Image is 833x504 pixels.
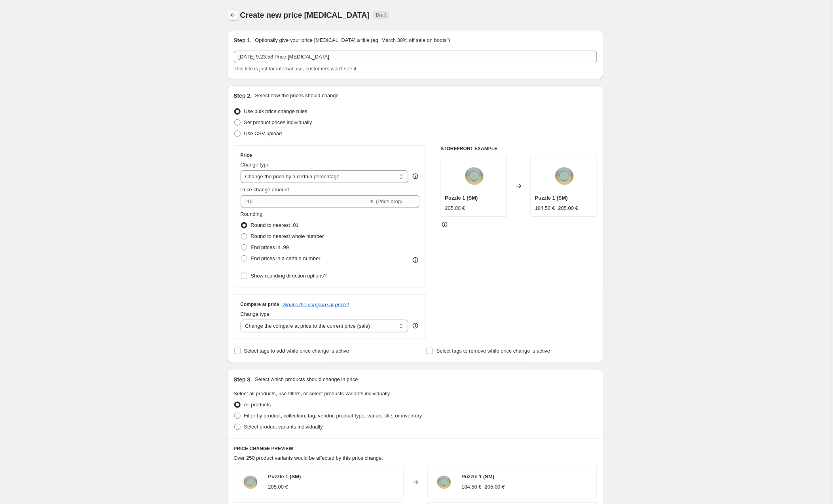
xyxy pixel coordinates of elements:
strike: 205.00 € [485,483,505,491]
span: Show rounding direction options? [251,273,327,279]
img: puzzle1-granbucket-top_80x.png [432,470,455,494]
button: Price change jobs [228,9,239,21]
h2: Step 1. [234,36,252,44]
span: Change type [241,311,270,317]
span: Select tags to add while price change is active [244,348,349,354]
h6: PRICE CHANGE PREVIEW [234,445,597,452]
span: End prices in a certain number [251,255,321,261]
span: Over 250 product variants would be affected by this price change: [234,455,383,461]
img: puzzle1-granbucket-top_80x.png [238,470,262,494]
h3: Price [241,152,252,159]
h2: Step 2. [234,92,252,100]
input: 30% off holiday sale [234,51,597,63]
div: 205.00 € [445,204,465,212]
span: This title is just for internal use, customers won't see it [234,66,357,72]
span: Price change amount [241,187,289,193]
span: % (Price drop) [370,198,403,204]
span: Round to nearest whole number [251,233,324,239]
span: Round to nearest .01 [251,222,299,228]
h2: Step 3. [234,376,252,383]
div: help [412,172,419,180]
div: 184.50 € [462,483,482,491]
span: Set product prices individually [244,119,312,125]
span: End prices in .99 [251,244,289,250]
img: puzzle1-granbucket-top_80x.png [548,160,580,192]
span: Puzzle 1 (SM) [535,195,568,201]
span: Filter by product, collection, tag, vendor, product type, variant title, or inventory [244,413,422,419]
span: Use bulk price change rules [244,108,307,114]
span: Select product variants individually [244,424,323,430]
span: Use CSV upload [244,130,282,136]
p: Optionally give your price [MEDICAL_DATA] a title (eg "March 30% off sale on boots") [255,36,450,44]
div: 205.00 € [268,483,288,491]
span: Select tags to remove while price change is active [436,348,550,354]
input: -15 [241,195,368,208]
div: 184.50 € [535,204,555,212]
strike: 205.00 € [558,204,579,212]
div: help [412,322,419,330]
span: Draft [376,12,386,18]
button: What's the compare at price? [283,302,349,308]
span: Rounding [241,211,263,217]
p: Select which products should change in price [255,376,358,383]
h3: Compare at price [241,301,279,308]
span: Select all products, use filters, or select products variants individually [234,391,390,396]
img: puzzle1-granbucket-top_80x.png [458,160,490,192]
span: Puzzle 1 (SM) [268,474,301,480]
span: Puzzle 1 (SM) [462,474,495,480]
span: Change type [241,162,270,168]
p: Select how the prices should change [255,92,339,100]
span: Puzzle 1 (SM) [445,195,478,201]
span: Create new price [MEDICAL_DATA] [240,11,370,19]
h6: STOREFRONT EXAMPLE [441,145,597,152]
span: All products [244,402,271,408]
